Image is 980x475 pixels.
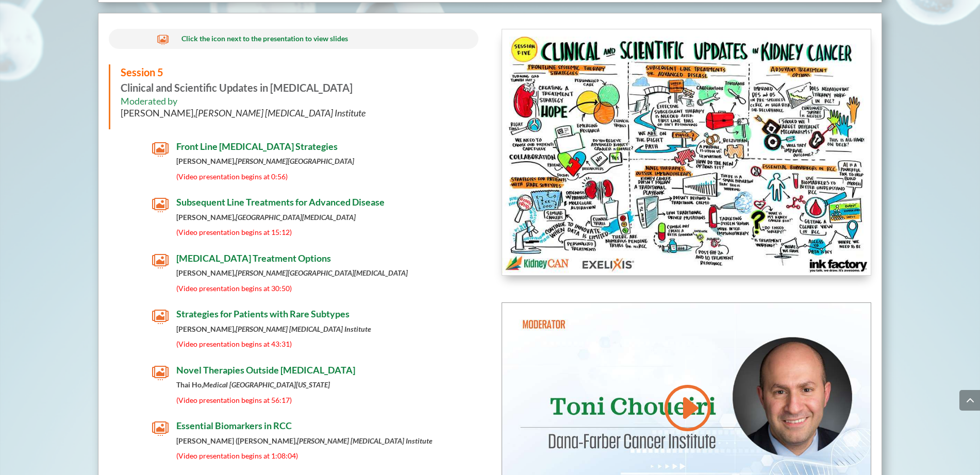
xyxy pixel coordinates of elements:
strong: [PERSON_NAME] ([PERSON_NAME], [176,436,433,445]
span: Essential Biomarkers in RCC [176,420,292,431]
span:  [152,365,169,381]
span:  [152,141,169,158]
span: Strategies for Patients with Rare Subtypes [176,308,350,319]
em: [PERSON_NAME] [MEDICAL_DATA] Institute [195,107,366,118]
span: (Video presentation begins at 30:50) [176,284,292,293]
img: KidneyCAN_Ink Factory_Board Session 5 [502,29,871,275]
span: Front Line [MEDICAL_DATA] Strategies [176,141,338,152]
span:  [152,253,169,269]
em: Medical [GEOGRAPHIC_DATA][US_STATE] [203,380,330,389]
strong: Clinical and Scientific Updates in [MEDICAL_DATA] [121,66,353,94]
span: Session 5 [121,66,163,78]
span: [MEDICAL_DATA] Treatment Options [176,252,331,264]
em: [PERSON_NAME][GEOGRAPHIC_DATA][MEDICAL_DATA] [236,268,408,277]
em: [PERSON_NAME][GEOGRAPHIC_DATA] [236,157,354,165]
em: [PERSON_NAME] [MEDICAL_DATA] Institute [236,325,371,333]
span: Novel Therapies Outside [MEDICAL_DATA] [176,364,355,376]
span: Subsequent Line Treatments for Advanced Disease [176,196,385,208]
span: (Video presentation begins at 0:56) [176,172,288,181]
strong: [PERSON_NAME], [176,325,371,333]
span:  [157,34,169,45]
em: [PERSON_NAME] [MEDICAL_DATA] Institute [297,436,433,445]
span:  [152,420,169,437]
span: (Video presentation begins at 15:12) [176,228,292,236]
strong: [PERSON_NAME], [176,268,408,277]
span:  [152,309,169,325]
span: (Video presentation begins at 56:17) [176,396,292,404]
span: Click the icon next to the presentation to view slides [181,34,348,43]
h6: Moderated by [121,95,468,125]
span: (Video presentation begins at 43:31) [176,340,292,348]
strong: Thai Ho, [176,380,330,389]
span:  [152,197,169,213]
span: (Video presentation begins at 1:08:04) [176,451,298,460]
strong: [PERSON_NAME], [176,157,354,165]
strong: [PERSON_NAME], [176,213,356,222]
span: [PERSON_NAME], [121,107,366,118]
em: [GEOGRAPHIC_DATA][MEDICAL_DATA] [236,213,356,222]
